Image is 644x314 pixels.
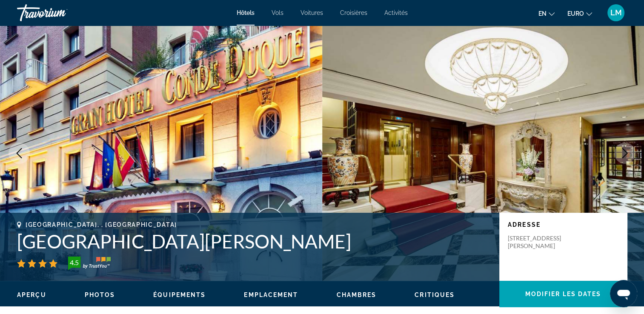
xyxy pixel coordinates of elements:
[605,4,627,22] button: Menu utilisateur
[26,221,177,228] span: [GEOGRAPHIC_DATA], , [GEOGRAPHIC_DATA]
[17,2,102,24] a: Travorium
[237,9,255,16] a: Hôtels
[9,143,30,164] button: Image précédente
[153,291,206,298] span: Équipements
[336,291,376,299] button: Chambres
[66,257,83,268] div: 4.5
[301,9,323,16] a: Voitures
[567,10,584,17] span: EURO
[525,291,601,297] span: Modifier les dates
[538,7,555,20] button: Changer la langue
[384,9,408,16] a: Activités
[68,257,111,270] img: Badge d’évaluation client TrustYou
[336,291,376,298] span: Chambres
[610,9,622,17] span: LM
[153,291,206,299] button: Équipements
[85,291,115,298] span: Photos
[499,281,627,307] button: Modifier les dates
[244,291,298,299] button: Emplacement
[508,234,576,250] p: [STREET_ADDRESS][PERSON_NAME]
[610,280,637,307] iframe: Bouton de lancement de la fenêtre de messagerie
[244,291,298,298] span: Emplacement
[17,291,46,299] button: Aperçu
[415,291,455,298] span: Critiques
[17,291,46,298] span: Aperçu
[614,143,635,164] button: Image suivante
[415,291,455,299] button: Critiques
[85,291,115,299] button: Photos
[508,221,618,228] p: Adresse
[340,9,367,16] a: Croisières
[272,9,283,16] a: Vols
[538,10,547,17] span: en
[17,230,491,252] h1: [GEOGRAPHIC_DATA][PERSON_NAME]
[567,7,592,20] button: Changer de devise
